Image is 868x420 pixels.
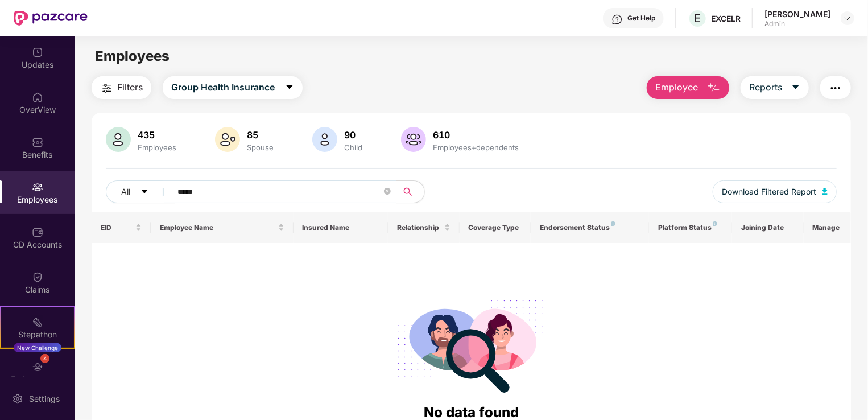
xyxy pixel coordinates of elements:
th: Manage [804,212,851,243]
span: Employee [655,80,698,94]
img: svg+xml;base64,PHN2ZyB4bWxucz0iaHR0cDovL3d3dy53My5vcmcvMjAwMC9zdmciIHhtbG5zOnhsaW5rPSJodHRwOi8vd3... [822,188,828,195]
button: Group Health Insurancecaret-down [163,76,303,99]
div: Child [342,143,365,152]
div: 4 [40,354,49,363]
span: Download Filtered Report [722,186,816,198]
div: Employees [135,143,179,152]
img: svg+xml;base64,PHN2ZyBpZD0iRW5kb3JzZW1lbnRzIiB4bWxucz0iaHR0cDovL3d3dy53My5vcmcvMjAwMC9zdmciIHdpZH... [32,361,43,373]
span: search [396,187,419,196]
span: caret-down [791,83,800,93]
span: close-circle [384,187,391,197]
span: caret-down [140,188,148,197]
img: svg+xml;base64,PHN2ZyB4bWxucz0iaHR0cDovL3d3dy53My5vcmcvMjAwMC9zdmciIHhtbG5zOnhsaW5rPSJodHRwOi8vd3... [215,127,240,152]
img: svg+xml;base64,PHN2ZyBpZD0iSGVscC0zMngzMiIgeG1sbnM9Imh0dHA6Ly93d3cudzMub3JnLzIwMDAvc3ZnIiB3aWR0aD... [611,14,623,25]
div: [PERSON_NAME] [764,9,830,19]
img: svg+xml;base64,PHN2ZyB4bWxucz0iaHR0cDovL3d3dy53My5vcmcvMjAwMC9zdmciIHhtbG5zOnhsaW5rPSJodHRwOi8vd3... [401,127,426,152]
img: svg+xml;base64,PHN2ZyBpZD0iQ0RfQWNjb3VudHMiIGRhdGEtbmFtZT0iQ0QgQWNjb3VudHMiIHhtbG5zPSJodHRwOi8vd3... [32,227,43,238]
span: Group Health Insurance [171,80,275,94]
button: Download Filtered Report [713,180,837,203]
img: svg+xml;base64,PHN2ZyB4bWxucz0iaHR0cDovL3d3dy53My5vcmcvMjAwMC9zdmciIHdpZHRoPSIyODgiIGhlaWdodD0iMj... [390,286,553,402]
th: Employee Name [151,212,293,243]
span: Relationship [397,223,441,232]
div: Admin [764,19,830,28]
img: svg+xml;base64,PHN2ZyB4bWxucz0iaHR0cDovL3d3dy53My5vcmcvMjAwMC9zdmciIHhtbG5zOnhsaW5rPSJodHRwOi8vd3... [106,127,131,152]
span: caret-down [285,83,294,93]
div: Platform Status [658,223,723,232]
div: New Challenge [14,343,61,352]
div: 435 [135,129,179,141]
img: svg+xml;base64,PHN2ZyBpZD0iRHJvcGRvd24tMzJ4MzIiIHhtbG5zPSJodHRwOi8vd3d3LnczLm9yZy8yMDAwL3N2ZyIgd2... [843,14,852,23]
div: 90 [342,129,365,141]
img: svg+xml;base64,PHN2ZyBpZD0iU2V0dGluZy0yMHgyMCIgeG1sbnM9Imh0dHA6Ly93d3cudzMub3JnLzIwMDAvc3ZnIiB3aW... [12,393,23,405]
img: svg+xml;base64,PHN2ZyB4bWxucz0iaHR0cDovL3d3dy53My5vcmcvMjAwMC9zdmciIHdpZHRoPSI4IiBoZWlnaHQ9IjgiIH... [713,221,717,226]
th: EID [92,212,151,243]
img: svg+xml;base64,PHN2ZyB4bWxucz0iaHR0cDovL3d3dy53My5vcmcvMjAwMC9zdmciIHdpZHRoPSI4IiBoZWlnaHQ9IjgiIH... [611,221,615,226]
div: Stepathon [1,329,74,340]
img: svg+xml;base64,PHN2ZyB4bWxucz0iaHR0cDovL3d3dy53My5vcmcvMjAwMC9zdmciIHhtbG5zOnhsaW5rPSJodHRwOi8vd3... [707,81,721,95]
img: svg+xml;base64,PHN2ZyB4bWxucz0iaHR0cDovL3d3dy53My5vcmcvMjAwMC9zdmciIHhtbG5zOnhsaW5rPSJodHRwOi8vd3... [312,127,337,152]
div: Settings [26,393,63,405]
button: Reportscaret-down [741,76,809,99]
th: Coverage Type [460,212,531,243]
img: svg+xml;base64,PHN2ZyBpZD0iQmVuZWZpdHMiIHhtbG5zPSJodHRwOi8vd3d3LnczLm9yZy8yMDAwL3N2ZyIgd2lkdGg9Ij... [32,137,43,148]
div: Spouse [245,143,276,152]
button: Employee [647,76,729,99]
span: Reports [749,80,782,94]
span: close-circle [384,188,391,195]
span: E [695,11,701,25]
th: Relationship [388,212,459,243]
div: 85 [245,129,276,141]
img: svg+xml;base64,PHN2ZyBpZD0iRW1wbG95ZWVzIiB4bWxucz0iaHR0cDovL3d3dy53My5vcmcvMjAwMC9zdmciIHdpZHRoPS... [32,182,43,193]
span: Employee Name [160,223,275,232]
div: 610 [431,129,521,141]
img: svg+xml;base64,PHN2ZyBpZD0iVXBkYXRlZCIgeG1sbnM9Imh0dHA6Ly93d3cudzMub3JnLzIwMDAvc3ZnIiB3aWR0aD0iMj... [32,47,43,58]
img: svg+xml;base64,PHN2ZyB4bWxucz0iaHR0cDovL3d3dy53My5vcmcvMjAwMC9zdmciIHdpZHRoPSIyNCIgaGVpZ2h0PSIyNC... [100,81,114,95]
th: Insured Name [294,212,388,243]
img: svg+xml;base64,PHN2ZyBpZD0iQ2xhaW0iIHhtbG5zPSJodHRwOi8vd3d3LnczLm9yZy8yMDAwL3N2ZyIgd2lkdGg9IjIwIi... [32,271,43,283]
div: EXCELR [711,13,741,24]
button: Filters [92,76,151,99]
button: Allcaret-down [106,180,175,203]
img: New Pazcare Logo [14,11,88,26]
img: svg+xml;base64,PHN2ZyBpZD0iSG9tZSIgeG1sbnM9Imh0dHA6Ly93d3cudzMub3JnLzIwMDAvc3ZnIiB3aWR0aD0iMjAiIG... [32,92,43,103]
span: EID [101,223,133,232]
img: svg+xml;base64,PHN2ZyB4bWxucz0iaHR0cDovL3d3dy53My5vcmcvMjAwMC9zdmciIHdpZHRoPSIyNCIgaGVpZ2h0PSIyNC... [829,81,842,95]
div: Endorsement Status [540,223,640,232]
span: All [121,186,130,198]
span: Filters [117,80,143,94]
div: Get Help [627,14,655,23]
div: Employees+dependents [431,143,521,152]
button: search [396,180,425,203]
img: svg+xml;base64,PHN2ZyB4bWxucz0iaHR0cDovL3d3dy53My5vcmcvMjAwMC9zdmciIHdpZHRoPSIyMSIgaGVpZ2h0PSIyMC... [32,316,43,328]
span: Employees [95,48,170,64]
th: Joining Date [732,212,803,243]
